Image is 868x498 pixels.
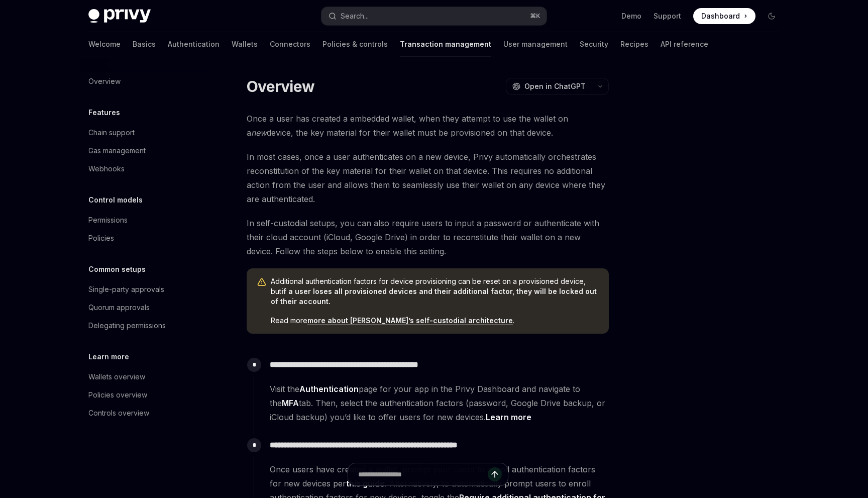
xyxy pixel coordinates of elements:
[693,8,755,24] a: Dashboard
[80,404,209,422] a: Controls overview
[322,32,388,56] a: Policies & controls
[282,398,299,408] strong: MFA
[524,81,586,91] span: Open in ChatGPT
[530,12,540,20] span: ⌘ K
[88,32,121,56] a: Welcome
[88,407,149,419] div: Controls overview
[654,11,681,21] a: Support
[88,263,146,275] h5: Common setups
[80,280,209,298] a: Single-party approvals
[80,211,209,229] a: Permissions
[400,32,491,56] a: Transaction management
[271,287,597,306] strong: if a user loses all provisioned devices and their additional factor, they will be locked out of t...
[299,384,359,394] strong: Authentication
[251,128,267,138] em: new
[257,277,267,287] svg: Warning
[764,8,780,24] button: Toggle dark mode
[341,10,369,22] div: Search...
[307,316,513,325] a: more about [PERSON_NAME]’s self-custodial architecture
[247,150,609,206] span: In most cases, once a user authenticates on a new device, Privy automatically orchestrates recons...
[486,412,531,423] a: Learn more
[88,163,125,175] div: Webhooks
[80,160,209,178] a: Webhooks
[80,229,209,247] a: Policies
[88,320,166,332] div: Delegating permissions
[580,32,608,56] a: Security
[506,78,592,95] button: Open in ChatGPT
[88,302,150,314] div: Quorum approvals
[88,371,145,383] div: Wallets overview
[88,145,146,157] div: Gas management
[80,317,209,335] a: Delegating permissions
[88,283,164,295] div: Single-party approvals
[80,72,209,90] a: Overview
[133,32,156,56] a: Basics
[621,11,641,21] a: Demo
[88,389,147,401] div: Policies overview
[247,216,609,258] span: In self-custodial setups, you can also require users to input a password or authenticate with the...
[270,382,608,424] span: Visit the page for your app in the Privy Dashboard and navigate to the tab. Then, select the auth...
[80,368,209,386] a: Wallets overview
[488,467,502,481] button: Send message
[661,32,708,56] a: API reference
[88,232,114,244] div: Policies
[270,32,310,56] a: Connectors
[271,276,599,307] span: Additional authentication factors for device provisioning can be reset on a provisioned device, but
[620,32,648,56] a: Recipes
[247,77,314,95] h1: Overview
[232,32,258,56] a: Wallets
[88,194,143,206] h5: Control models
[88,214,128,226] div: Permissions
[80,124,209,142] a: Chain support
[701,11,740,21] span: Dashboard
[88,9,151,23] img: dark logo
[88,107,120,119] h5: Features
[168,32,220,56] a: Authentication
[80,142,209,160] a: Gas management
[88,127,135,139] div: Chain support
[80,298,209,317] a: Quorum approvals
[271,316,599,326] span: Read more .
[80,386,209,404] a: Policies overview
[321,7,547,25] button: Search...⌘K
[247,112,609,140] span: Once a user has created a embedded wallet, when they attempt to use the wallet on a device, the k...
[503,32,568,56] a: User management
[88,351,129,363] h5: Learn more
[88,75,121,87] div: Overview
